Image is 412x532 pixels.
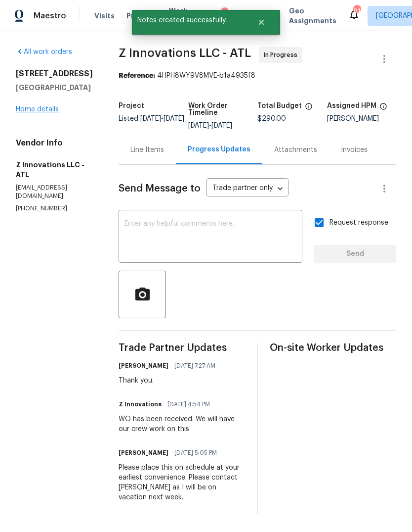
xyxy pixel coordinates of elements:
[289,6,336,26] span: Geo Assignments
[16,204,95,213] p: [PHONE_NUMBER]
[16,138,95,148] h4: Vendor Info
[126,11,157,21] span: Projects
[119,72,155,79] b: Reference:
[119,414,245,434] div: WO has been received. We will have our crew work on this
[188,102,257,116] h5: Work Order Timeline
[221,7,229,17] div: 7
[164,115,184,122] span: [DATE]
[188,122,209,129] span: [DATE]
[119,71,396,81] div: 4HPH8WY9V8MVE-b1a4935f8
[169,6,194,26] span: Work Orders
[206,181,288,197] div: Trade partner only
[94,11,115,21] span: Visits
[119,376,221,386] div: Thank you.
[341,145,368,155] div: Invoices
[174,361,215,371] span: [DATE] 7:27 AM
[119,343,245,353] span: Trade Partner Updates
[132,10,245,31] span: Notes created successfully.
[327,115,396,122] div: [PERSON_NAME]
[119,184,201,193] span: Send Message to
[211,122,232,129] span: [DATE]
[16,69,95,79] h2: [STREET_ADDRESS]
[140,115,184,122] span: -
[270,343,396,353] span: On-site Worker Updates
[130,145,164,155] div: Line Items
[264,50,301,60] span: In Progress
[16,48,72,55] a: All work orders
[174,448,217,458] span: [DATE] 5:05 PM
[379,102,387,115] span: The hpm assigned to this work order.
[119,448,168,458] h6: [PERSON_NAME]
[16,184,95,200] p: [EMAIL_ADDRESS][DOMAIN_NAME]
[119,463,245,502] div: Please place this on schedule at your earliest convenience. Please contact [PERSON_NAME] as I wil...
[119,115,184,122] span: Listed
[16,106,59,113] a: Home details
[353,6,360,16] div: 91
[16,83,95,93] h5: [GEOGRAPHIC_DATA]
[188,122,232,129] span: -
[188,145,250,154] div: Progress Updates
[16,160,95,180] h5: Z Innovations LLC - ATL
[140,115,161,122] span: [DATE]
[34,11,66,21] span: Maestro
[167,399,210,409] span: [DATE] 4:54 PM
[119,102,144,109] h5: Project
[330,218,388,228] span: Request response
[274,145,317,155] div: Attachments
[257,115,286,122] span: $290.00
[327,102,376,109] h5: Assigned HPM
[305,102,313,115] span: The total cost of line items that have been proposed by Opendoor. This sum includes line items th...
[245,12,278,32] button: Close
[257,102,302,109] h5: Total Budget
[119,361,168,371] h6: [PERSON_NAME]
[119,399,162,409] h6: Z Innovations
[119,47,251,59] span: Z Innovations LLC - ATL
